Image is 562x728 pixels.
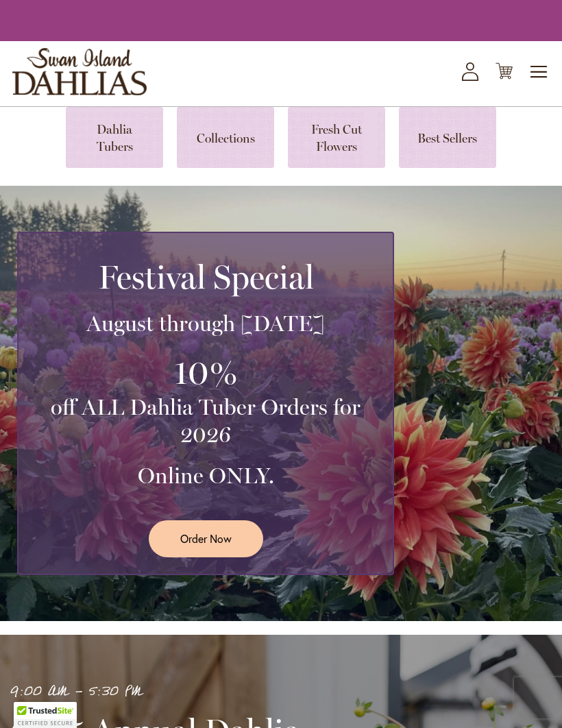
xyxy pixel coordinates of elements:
h3: August through [DATE] [35,310,376,337]
h3: Online ONLY. [35,462,376,489]
h3: off ALL Dahlia Tuber Orders for 2026 [35,393,376,448]
a: Order Now [149,520,263,557]
h3: 10% [35,351,376,394]
span: Order Now [180,531,232,546]
a: store logo [12,48,147,95]
h2: Festival Special [35,258,376,296]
